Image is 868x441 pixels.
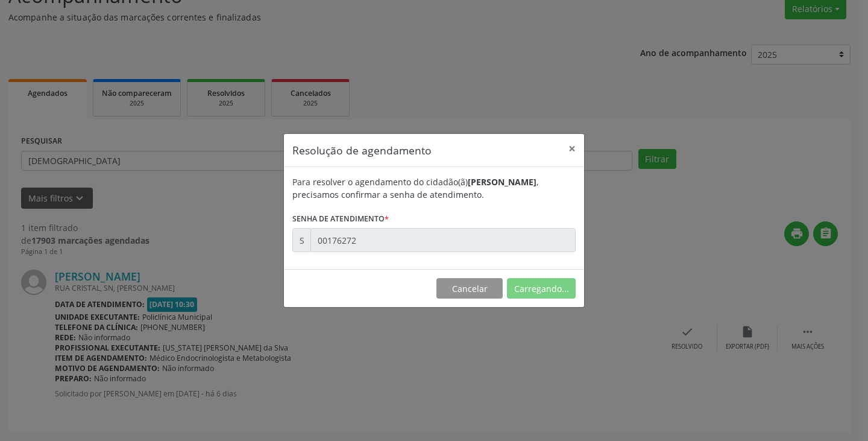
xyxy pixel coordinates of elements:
[507,278,576,299] button: Carregando...
[292,209,389,228] label: Senha de atendimento
[468,176,536,188] b: [PERSON_NAME]
[292,142,432,158] h5: Resolução de agendamento
[292,228,311,252] div: S
[436,278,503,299] button: Cancelar
[560,134,584,163] button: Close
[292,176,576,201] div: Para resolver o agendamento do cidadão(ã) , precisamos confirmar a senha de atendimento.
